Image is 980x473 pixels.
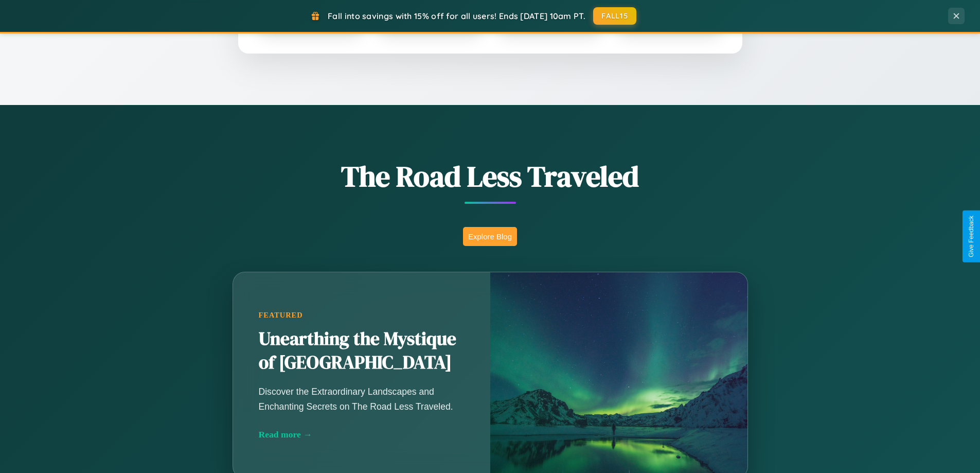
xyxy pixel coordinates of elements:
p: Discover the Extraordinary Landscapes and Enchanting Secrets on The Road Less Traveled. [259,384,465,413]
div: Featured [259,311,465,320]
span: Fall into savings with 15% off for all users! Ends [DATE] 10am PT. [328,11,585,21]
button: Explore Blog [463,227,517,246]
h2: Unearthing the Mystique of [GEOGRAPHIC_DATA] [259,327,465,375]
div: Give Feedback [968,216,975,257]
button: FALL15 [593,7,636,25]
div: Read more → [259,429,465,440]
h1: The Road Less Traveled [182,156,799,196]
